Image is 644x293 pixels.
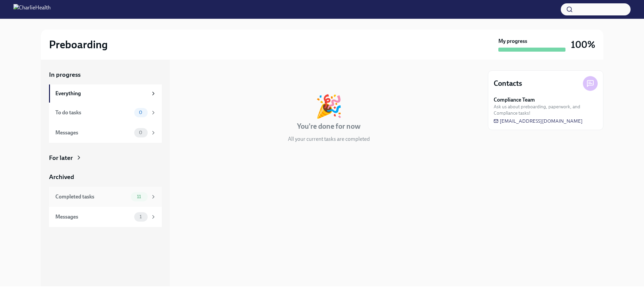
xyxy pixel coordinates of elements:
[49,84,162,103] a: Everything
[494,104,598,116] span: Ask us about preboarding, paperwork, and Compliance tasks!
[55,129,132,136] div: Messages
[49,187,162,207] a: Completed tasks11
[49,123,162,143] a: Messages0
[135,110,146,115] span: 0
[55,109,132,116] div: To do tasks
[49,70,162,79] a: In progress
[49,38,108,51] h2: Preboarding
[288,135,370,143] p: All your current tasks are completed
[136,214,146,219] span: 1
[494,78,522,89] h4: Contacts
[135,130,146,135] span: 0
[178,70,209,79] div: In progress
[494,96,535,104] strong: Compliance Team
[571,39,595,51] h3: 100%
[133,194,145,199] span: 11
[297,121,360,131] h4: You're done for now
[49,154,73,162] div: For later
[49,154,162,162] a: For later
[494,118,583,124] a: [EMAIL_ADDRESS][DOMAIN_NAME]
[315,95,343,117] div: 🎉
[49,103,162,123] a: To do tasks0
[55,90,148,97] div: Everything
[13,4,51,15] img: CharlieHealth
[498,38,527,45] strong: My progress
[49,173,162,181] a: Archived
[55,213,132,221] div: Messages
[49,207,162,227] a: Messages1
[55,193,128,200] div: Completed tasks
